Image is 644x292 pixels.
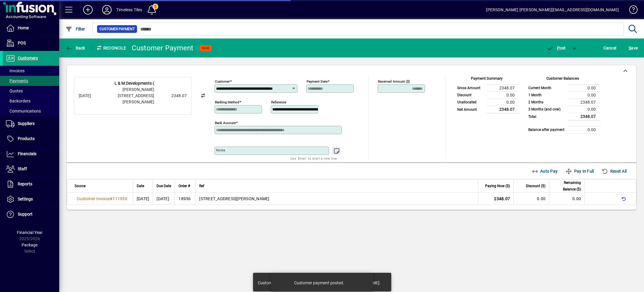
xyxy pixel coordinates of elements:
[17,230,43,235] span: Financial Year
[137,196,149,201] span: [DATE]
[18,197,33,201] span: Settings
[454,84,487,92] td: Gross Amount
[557,46,560,50] span: P
[65,46,85,50] span: Back
[65,27,85,31] span: Filter
[18,182,32,186] span: Reports
[625,1,637,20] a: Knowledge Base
[3,76,59,86] a: Payments
[132,43,194,53] div: Customer Payment
[526,183,545,189] span: Discount ($)
[601,166,627,176] span: Reset All
[454,76,519,84] div: Payment Summary
[454,77,519,114] app-page-summary-card: Payment Summary
[18,136,35,141] span: Products
[454,106,487,113] td: Net Amount
[525,106,568,113] td: 3 Months (and over)
[92,43,127,53] div: Reconcile
[568,84,600,92] td: 0.00
[3,86,59,96] a: Quotes
[3,131,59,146] a: Products
[487,84,519,92] td: 2348.07
[547,46,566,50] span: ost
[3,192,59,207] a: Settings
[115,81,154,86] strong: L & M Developments (
[6,78,28,83] span: Payments
[3,177,59,192] a: Reports
[627,43,639,53] button: Save
[294,280,344,286] div: Customer payment posted.
[565,166,594,176] span: Pay In Full
[137,183,144,189] span: Date
[525,92,568,99] td: 1 Month
[258,280,381,286] div: Customer payment emailed to [EMAIL_ADDRESS][DOMAIN_NAME].
[157,183,171,189] span: Due Date
[110,196,112,201] span: #
[553,179,581,192] span: Remaining Balance ($)
[18,166,27,171] span: Staff
[487,92,519,99] td: 0.00
[116,5,142,15] div: Timeless Tiles
[525,126,568,133] td: Balance after payment
[64,24,87,34] button: Filter
[99,26,135,32] span: Customer Payment
[153,193,175,205] td: [DATE]
[563,166,596,177] button: Pay In Full
[568,99,600,106] td: 2348.07
[3,21,59,36] a: Home
[157,93,187,99] div: 2348.07
[3,106,59,116] a: Communications
[544,43,569,53] button: Post
[178,183,190,189] span: Order #
[307,79,328,84] mat-label: Payment Date
[3,66,59,76] a: Invoices
[78,4,97,15] button: Add
[602,43,618,53] button: Cancel
[79,93,102,99] div: [DATE]
[525,76,600,84] div: Customer Balances
[215,79,230,84] mat-label: Customer
[59,43,92,53] app-page-header-button: Back
[77,196,110,201] span: Customer Invoice
[3,116,59,131] a: Suppliers
[568,92,600,99] td: 0.00
[494,196,510,201] span: 2348.07
[118,87,154,104] span: [PERSON_NAME] [STREET_ADDRESS][PERSON_NAME]
[75,183,86,189] span: Source
[18,151,36,156] span: Financials
[112,196,127,201] span: 111950
[3,96,59,106] a: Backorders
[525,99,568,106] td: 2 Months
[599,166,629,177] button: Reset all
[487,99,519,106] td: 0.00
[572,196,581,201] span: 0.00
[18,56,38,60] span: Customers
[64,43,87,53] button: Back
[3,207,59,222] a: Support
[485,183,510,189] span: Paying Now ($)
[629,43,638,53] span: ave
[18,212,33,216] span: Support
[6,109,41,113] span: Communications
[525,77,600,134] app-page-summary-card: Customer Balances
[486,5,619,15] div: [PERSON_NAME] [PERSON_NAME][EMAIL_ADDRESS][DOMAIN_NAME]
[525,113,568,120] td: Total
[6,99,30,103] span: Backorders
[6,89,23,93] span: Quotes
[6,68,25,73] span: Invoices
[3,162,59,177] a: Staff
[18,41,26,45] span: POS
[454,92,487,99] td: Discount
[568,126,600,133] td: 0.00
[3,36,59,51] a: POS
[175,193,195,205] td: 18956
[18,25,29,30] span: Home
[568,106,600,113] td: 0.00
[568,113,600,120] td: 2348.07
[454,99,487,106] td: Unallocated
[202,46,209,50] span: NEW
[22,243,38,247] span: Package
[537,196,545,201] span: 0.00
[378,79,410,84] mat-label: Received Amount ($)
[18,121,35,126] span: Suppliers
